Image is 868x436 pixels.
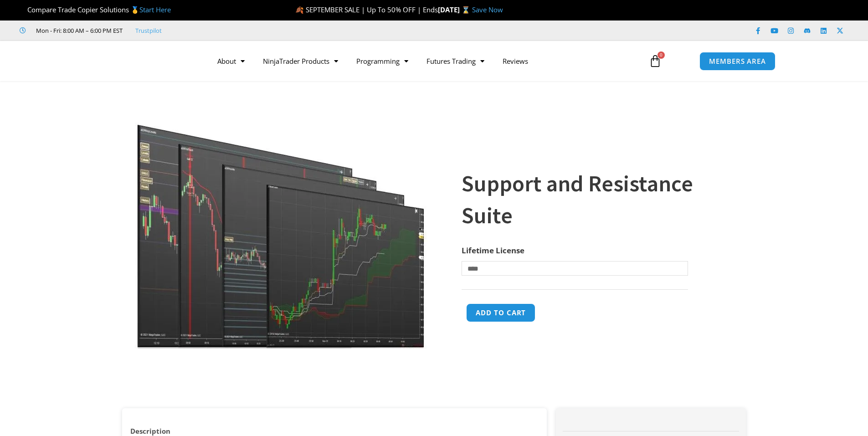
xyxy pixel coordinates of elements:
[657,51,665,59] span: 0
[472,5,503,14] a: Save Now
[493,51,537,72] a: Reviews
[139,5,171,14] a: Start Here
[709,58,766,65] span: MEMBERS AREA
[466,303,535,322] button: Add to cart
[92,45,190,77] img: LogoAI | Affordable Indicators – NinjaTrader
[20,6,27,13] img: 🏆
[34,25,123,36] span: Mon - Fri: 8:00 AM – 6:00 PM EST
[295,5,438,14] span: 🍂 SEPTEMBER SALE | Up To 50% OFF | Ends
[135,25,162,36] a: Trustpilot
[135,97,428,349] img: Support and Resistance Suite 1 | Affordable Indicators – NinjaTrader
[438,5,472,14] strong: [DATE] ⌛
[347,51,417,72] a: Programming
[208,51,254,72] a: About
[462,245,524,256] label: Lifetime License
[20,5,171,14] span: Compare Trade Copier Solutions 🥇
[635,48,675,74] a: 0
[699,52,776,71] a: MEMBERS AREA
[462,168,728,231] h1: Support and Resistance Suite
[208,51,638,72] nav: Menu
[417,51,493,72] a: Futures Trading
[254,51,347,72] a: NinjaTrader Products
